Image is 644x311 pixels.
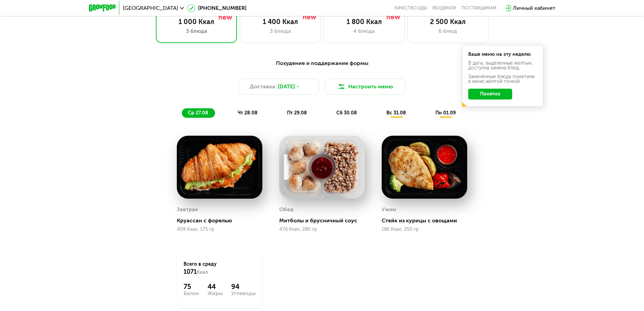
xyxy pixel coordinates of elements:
[382,227,467,232] div: 186 Ккал, 250 гр
[184,291,199,296] div: Белки
[435,110,456,116] span: пн 01.09
[513,4,555,12] div: Личный кабинет
[177,217,268,224] div: Круассан с форелью
[184,261,256,276] div: Всего в среду
[163,27,230,35] div: 3 блюда
[188,110,208,116] span: ср 27.08
[247,18,314,26] div: 1 400 Ккал
[468,61,537,70] div: В даты, выделенные желтым, доступна замена блюд.
[208,291,223,296] div: Жиры
[468,89,512,99] button: Понятно
[414,27,481,35] div: 6 блюд
[382,217,473,224] div: Стейк из курицы с овощами
[187,4,246,12] a: [PHONE_NUMBER]
[468,52,537,57] div: Ваше меню на эту неделю
[395,5,427,11] a: Качество еды
[278,83,295,91] span: [DATE]
[231,291,256,296] div: Углеводы
[177,204,198,215] div: Завтрак
[414,18,481,26] div: 2 500 Ккал
[336,110,357,116] span: сб 30.08
[184,283,199,291] div: 75
[163,18,230,26] div: 1 000 Ккал
[177,227,262,232] div: 409 Ккал, 175 гр
[279,227,365,232] div: 476 Ккал, 280 гр
[123,5,178,11] span: [GEOGRAPHIC_DATA]
[184,268,197,275] span: 1071
[468,74,537,84] div: Заменённые блюда пометили в меню жёлтой точкой.
[461,5,496,11] div: поставщикам
[250,83,277,91] span: Доставка:
[386,110,406,116] span: вс 31.08
[331,27,398,35] div: 4 блюда
[208,283,223,291] div: 44
[382,204,396,215] div: Ужин
[122,59,522,68] div: Похудение и поддержание формы
[197,269,208,275] span: Ккал
[287,110,307,116] span: пт 29.08
[231,283,256,291] div: 94
[432,5,456,11] a: Вендинги
[279,217,370,224] div: Митболы и брусничный соус
[247,27,314,35] div: 3 блюда
[331,18,398,26] div: 1 800 Ккал
[238,110,258,116] span: чт 28.08
[325,79,406,95] button: Настроить меню
[279,204,293,215] div: Обед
